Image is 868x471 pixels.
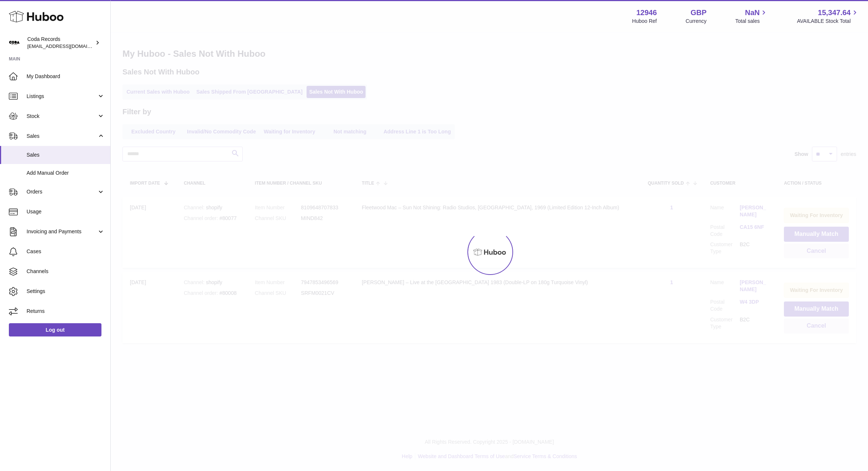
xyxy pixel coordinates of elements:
span: Orders [27,188,97,195]
a: Log out [9,323,101,336]
span: Add Manual Order [27,170,105,177]
span: Usage [27,208,105,215]
div: Currency [686,18,707,25]
span: Sales [27,151,105,158]
div: Huboo Ref [632,18,657,25]
span: 15,347.64 [818,8,851,18]
span: Sales [27,133,97,140]
span: Stock [27,113,97,120]
span: Cases [27,248,105,255]
span: Returns [27,308,105,315]
span: AVAILABLE Stock Total [797,18,859,25]
span: Total sales [735,18,768,25]
strong: 12946 [636,8,657,18]
strong: GBP [691,8,706,18]
span: Settings [27,288,105,295]
a: 15,347.64 AVAILABLE Stock Total [797,8,859,25]
div: Coda Records [27,36,94,50]
span: NaN [745,8,760,18]
span: [EMAIL_ADDRESS][DOMAIN_NAME] [27,43,108,49]
span: Listings [27,93,97,100]
img: haz@pcatmedia.com [9,37,20,48]
span: Invoicing and Payments [27,228,97,235]
a: NaN Total sales [735,8,768,25]
span: Channels [27,268,105,275]
span: My Dashboard [27,73,105,80]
